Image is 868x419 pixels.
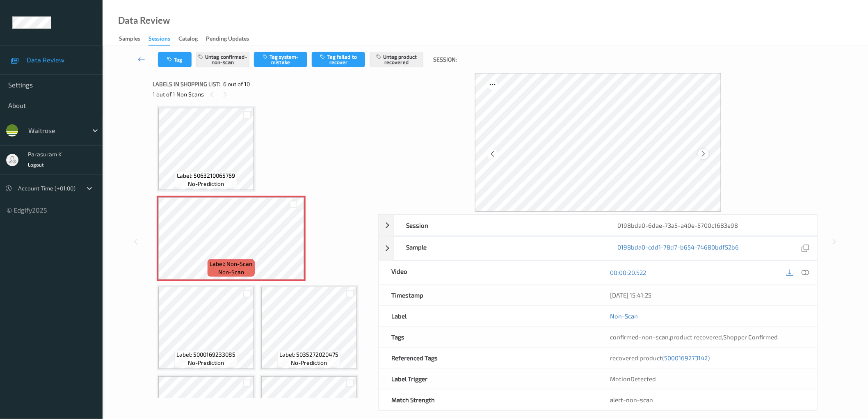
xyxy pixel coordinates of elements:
[177,172,235,180] span: Label: 5063210065769
[206,34,249,45] div: Pending Updates
[618,243,739,254] a: 0198bda0-cdd1-78d7-b654-74680bdf52b6
[218,268,244,276] span: non-scan
[379,285,598,305] div: Timestamp
[177,350,236,359] span: Label: 5000169233085
[118,16,170,25] div: Data Review
[254,52,307,67] button: Tag system-mistake
[280,350,339,359] span: Label: 5035272020475
[370,52,423,67] button: Untag product recovered
[605,215,817,236] div: 0198bda0-6dae-73a5-a40e-5700c1683e98
[610,333,669,341] span: confirmed-non-scan
[148,34,170,46] div: Sessions
[379,389,598,410] div: Match Strength
[153,89,372,99] div: 1 out of 1 Non Scans
[394,237,605,260] div: Sample
[379,369,598,389] div: Label Trigger
[598,369,817,389] div: MotionDetected
[379,261,598,284] div: Video
[610,333,778,341] span: , ,
[662,354,710,362] span: (5000169273142)
[196,52,249,67] button: Untag confirmed-non-scan
[119,33,148,45] a: Samples
[291,359,327,367] span: no-prediction
[188,359,224,367] span: no-prediction
[119,34,140,45] div: Samples
[610,312,638,320] a: Non-Scan
[312,52,365,67] button: Tag failed to recover
[434,55,457,64] span: Session:
[379,236,818,261] div: Sample0198bda0-cdd1-78d7-b654-74680bdf52b6
[610,396,805,404] div: alert-non-scan
[610,291,805,299] div: [DATE] 15:41:25
[178,33,206,45] a: Catalog
[724,333,778,341] span: Shopper Confirmed
[153,80,220,88] span: Labels in shopping list:
[379,215,818,236] div: Session0198bda0-6dae-73a5-a40e-5700c1683e98
[210,260,253,268] span: Label: Non-Scan
[394,215,605,236] div: Session
[178,34,198,45] div: Catalog
[610,268,646,277] a: 00:00:20.522
[206,33,257,45] a: Pending Updates
[610,354,710,362] span: recovered product
[379,348,598,368] div: Referenced Tags
[379,306,598,326] div: Label
[670,333,722,341] span: product recovered
[158,52,192,67] button: Tag
[223,80,250,88] span: 6 out of 10
[379,327,598,347] div: Tags
[148,33,178,46] a: Sessions
[188,180,224,188] span: no-prediction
